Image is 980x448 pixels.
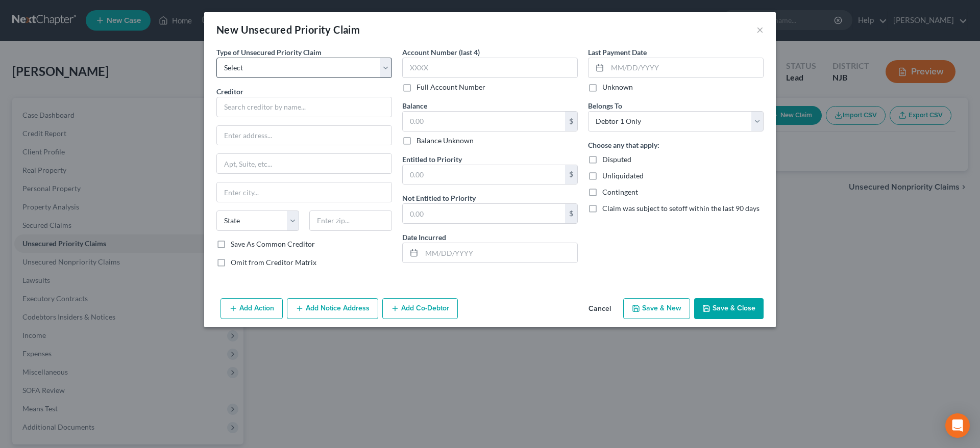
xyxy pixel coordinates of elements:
[216,97,392,117] input: Search creditor by name...
[402,100,427,111] label: Balance
[382,298,458,320] button: Add Co-Debtor
[217,182,391,202] input: Enter city...
[422,243,577,262] input: MM/DD/YYYY
[402,232,446,243] label: Date Incurred
[588,101,622,110] span: Belongs To
[403,165,565,185] input: 0.00
[756,23,764,36] button: ×
[602,155,631,164] span: Disputed
[403,112,565,131] input: 0.00
[402,47,480,58] label: Account Number (last 4)
[602,204,759,213] span: Claim was subject to setoff within the last 90 days
[588,140,659,150] label: Choose any that apply:
[309,210,392,231] input: Enter zip...
[416,82,485,92] label: Full Account Number
[580,299,619,320] button: Cancel
[565,112,577,131] div: $
[402,58,578,78] input: XXXX
[402,193,476,203] label: Not Entitled to Priority
[607,58,763,77] input: MM/DD/YYYY
[565,165,577,185] div: $
[402,154,462,165] label: Entitled to Priority
[216,87,243,96] span: Creditor
[602,82,633,92] label: Unknown
[602,171,644,180] span: Unliquidated
[220,298,283,320] button: Add Action
[287,298,378,320] button: Add Notice Address
[403,204,565,223] input: 0.00
[694,298,764,320] button: Save & Close
[588,47,647,58] label: Last Payment Date
[231,258,316,267] span: Omit from Creditor Matrix
[216,22,360,37] div: New Unsecured Priority Claim
[217,154,391,173] input: Apt, Suite, etc...
[602,188,638,196] span: Contingent
[565,204,577,223] div: $
[217,126,391,145] input: Enter address...
[623,298,690,320] button: Save & New
[216,48,322,57] span: Type of Unsecured Priority Claim
[416,136,474,146] label: Balance Unknown
[945,413,970,438] div: Open Intercom Messenger
[231,239,315,249] label: Save As Common Creditor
